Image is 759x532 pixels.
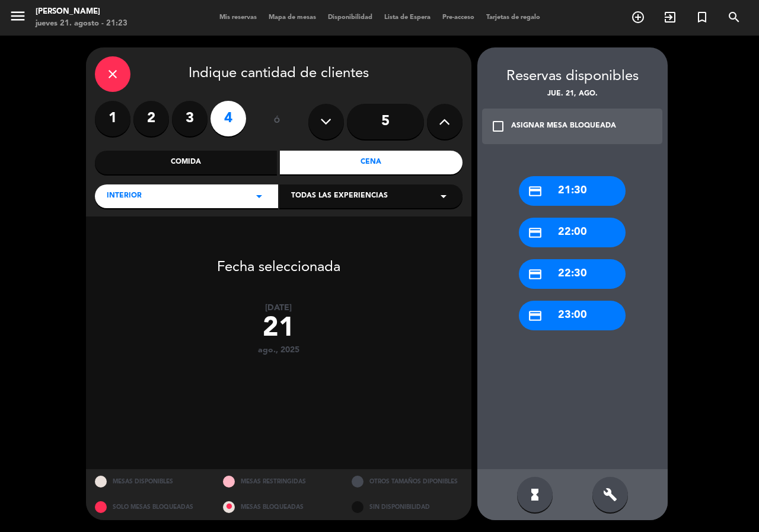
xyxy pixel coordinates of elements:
[214,495,343,520] div: MESAS BLOQUEADAS
[519,301,626,330] div: 23:00
[528,184,543,199] i: credit_card
[631,10,645,24] i: add_circle_outline
[519,259,626,289] div: 22:30
[86,345,471,355] div: ago., 2025
[36,6,127,18] div: [PERSON_NAME]
[95,101,130,136] label: 1
[86,303,471,313] div: [DATE]
[107,190,142,202] span: Interior
[480,14,546,21] span: Tarjetas de regalo
[727,10,741,24] i: search
[95,56,463,92] div: Indique cantidad de clientes
[9,7,27,29] button: menu
[322,14,378,21] span: Disponibilidad
[86,495,215,520] div: SOLO MESAS BLOQUEADAS
[95,151,278,174] div: Comida
[258,101,296,142] div: ó
[291,190,388,202] span: Todas las experiencias
[511,120,616,132] div: ASIGNAR MESA BLOQUEADA
[519,176,626,206] div: 21:30
[9,7,27,25] i: menu
[106,67,120,81] i: close
[214,469,343,495] div: MESAS RESTRINGIDAS
[603,488,617,502] i: build
[519,218,626,247] div: 22:00
[477,65,668,88] div: Reservas disponibles
[528,488,542,502] i: hourglass_full
[343,469,471,495] div: OTROS TAMAÑOS DIPONIBLES
[172,101,208,136] label: 3
[211,101,246,136] label: 4
[663,10,677,24] i: exit_to_app
[695,10,709,24] i: turned_in_not
[213,14,263,21] span: Mis reservas
[436,189,451,203] i: arrow_drop_down
[436,14,480,21] span: Pre-acceso
[528,267,543,282] i: credit_card
[343,495,471,520] div: SIN DISPONIBILIDAD
[133,101,169,136] label: 2
[86,469,215,495] div: MESAS DISPONIBLES
[86,313,471,345] div: 21
[263,14,322,21] span: Mapa de mesas
[491,119,505,133] i: check_box_outline_blank
[280,151,463,174] div: Cena
[378,14,436,21] span: Lista de Espera
[528,308,543,323] i: credit_card
[86,241,471,279] div: Fecha seleccionada
[477,88,668,100] div: jue. 21, ago.
[252,189,266,203] i: arrow_drop_down
[36,18,127,30] div: jueves 21. agosto - 21:23
[528,225,543,240] i: credit_card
